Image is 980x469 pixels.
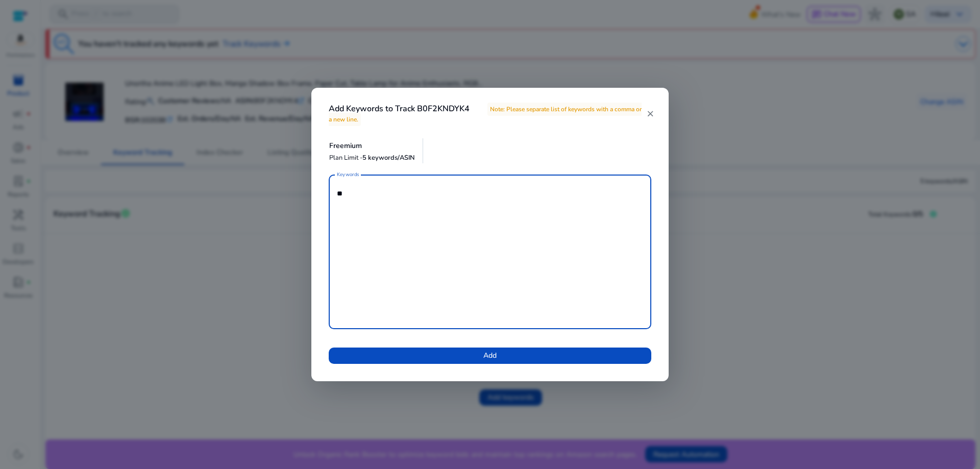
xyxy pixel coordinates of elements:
button: Add [329,348,651,364]
span: Add [483,350,497,361]
span: Note: Please separate list of keywords with a comma or a new line. [329,103,642,126]
p: Plan Limit - [329,153,415,163]
span: 5 keywords/ASIN [362,153,415,162]
h4: Add Keywords to Track B0F2KNDYK4 [329,104,646,124]
mat-label: Keywords [337,171,359,178]
h5: Freemium [329,142,415,151]
mat-icon: close [646,109,654,118]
